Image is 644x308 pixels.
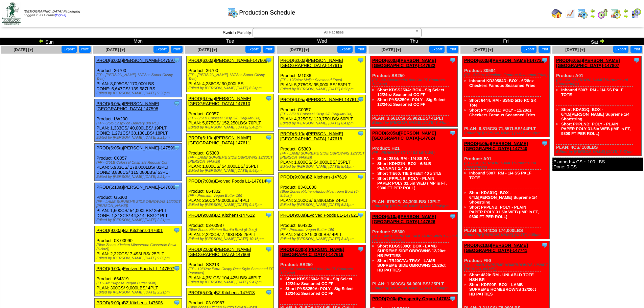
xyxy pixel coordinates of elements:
img: Tooltip [173,100,180,107]
button: Export [521,46,536,53]
a: PROD(6:10a)[PERSON_NAME]-147600 [96,185,175,190]
a: PROD(9:00a)Evolved Foods LL-147621 [280,213,358,218]
div: (FP - LAMB SUPREME SIDE OBROWNS 12/20CT [PERSON_NAME]) [188,156,273,164]
div: Edited by [PERSON_NAME] [DATE] 2:21pm [96,290,182,294]
div: Edited by [PERSON_NAME] [DATE] 6:34pm [188,86,273,90]
div: Edited by [PERSON_NAME] [DATE] 9:48pm [188,125,273,129]
button: Export [337,46,353,53]
span: [DEMOGRAPHIC_DATA] Packaging [24,10,80,14]
img: Tooltip [449,213,456,220]
div: Product: M1086 PLAN: 5,278CS / 95,000LBS / 53PLT [279,56,366,93]
img: Tooltip [357,173,364,180]
img: Tooltip [173,227,180,234]
div: Product: A01 PLAN: 6,444CS / 174,000LBS [462,139,550,239]
div: (FP - LAMB SUPREME HOMEBROWNS 12/20CT [PERSON_NAME]) [464,263,549,271]
img: arrowleft.gif [39,38,44,44]
img: Tooltip [265,289,272,296]
div: Edited by [PERSON_NAME] [DATE] 9:47pm [188,203,273,207]
button: Export [62,46,77,53]
div: (FP - LAMB SUPREME SIDE OBROWNS 12/20CT [PERSON_NAME]) [96,200,182,208]
a: PROD(6:00a)[PERSON_NAME][GEOGRAPHIC_DATA]-147622 [372,58,436,68]
div: Product: SS250 PLAN: 3,661CS / 65,902LBS / 41PLT [371,56,458,127]
div: Edited by [PERSON_NAME] [DATE] 6:56pm [280,87,365,91]
button: Print [447,46,458,53]
div: (FP - 6/28oz Checkers Famous Seasoned Fries) [464,73,549,77]
a: Short TR20CTA: TRAY - LAMB SUPREME SIDE OBROWNS 12/20ct HB PATTIES [377,258,446,273]
img: zoroco-logo-small.webp [2,2,21,25]
button: Print [539,46,550,53]
img: calendarblend.gif [597,8,608,19]
a: Short PYSS250A: POLY - Sig Select 12/24oz Seasoned CC FF [285,286,354,296]
div: Edited by [PERSON_NAME] [DATE] 8:44pm [372,121,457,125]
button: Export [153,46,169,53]
a: [DATE] [+] [289,47,309,52]
img: Tooltip [541,140,548,147]
div: Product: C0057 PLAN: 4,325CS / 129,750LBS / 60PLT [279,95,366,127]
a: Short KDA01Q: BOX - 6/4.5[PERSON_NAME] Supreme 1/4 Shoestring [561,107,629,121]
img: Tooltip [173,184,180,190]
div: Product: 664302 PLAN: 250CS / 9,000LBS / 4PLT [187,177,274,209]
a: Short KDF90F: BOX - LAMB SUPREME HOMEBROWNS 12/20ct HB PATTIES [469,282,536,297]
a: PROD(7:00a)Prosperity Organ-147632 [372,296,451,301]
div: Edited by [PERSON_NAME] [DATE] 4:35pm [464,233,549,237]
div: Product: 03-01000 PLAN: 2,160CS / 6,886LBS / 24PLT [279,173,366,209]
button: Print [263,46,275,53]
span: [DATE] [+] [473,47,493,52]
div: Edited by [PERSON_NAME] [DATE] 9:48pm [188,169,273,173]
a: [DATE] [+] [565,47,585,52]
a: Short 2884: RM - 1/4 SS FA [377,156,429,161]
img: Tooltip [357,212,364,218]
a: PROD(7:00a)Evolved Foods LL-147614 [188,179,266,184]
td: Wed [276,38,368,45]
a: PROD(6:05a)[PERSON_NAME][GEOGRAPHIC_DATA]-147624 [372,131,436,141]
a: [DATE] [+] [14,47,33,52]
img: Tooltip [633,57,640,64]
a: PROD(2:00p)[PERSON_NAME][GEOGRAPHIC_DATA]-147616 [280,247,344,257]
div: (FP - [PERSON_NAME] 12/28oz Super Crispy Tots) [188,73,273,81]
img: Tooltip [449,129,456,136]
img: Tooltip [449,57,456,64]
div: Product: 36700 PLAN: 4,286CS / 90,000LBS [187,56,274,92]
div: Product: C0057 PLAN: 5,933CS / 178,000LBS / 82PLT DONE: 3,836CS / 115,080LBS / 53PLT [95,144,182,181]
div: Edited by [PERSON_NAME] [DATE] 8:43pm [280,237,365,241]
span: [DATE] [+] [381,47,401,52]
img: home.gif [551,8,562,19]
img: Tooltip [173,265,180,272]
div: (FP - Premium Vegan Butter 1lb) [280,228,365,232]
a: Short KDSS250A: BOX - Sig Select 12/24oz Seasoned CC FF [285,277,352,286]
td: Tue [184,38,276,45]
a: [DATE] [+] [105,47,125,52]
button: Export [613,46,628,53]
div: (FP - LAMB SUPREME SIDE OBROWNS 12/20CT [PERSON_NAME]) [372,234,457,242]
div: Edited by [PERSON_NAME] [DATE] 5:21pm [280,203,365,207]
a: PROD(6:05a)[PERSON_NAME]-147617 [280,97,359,102]
div: Product: 664319 PLAN: 300CS / 9,000LBS / 4PLT [95,264,182,297]
img: Tooltip [357,246,364,253]
a: Short PYSS250A: POLY - Sig Select 12/24oz Seasoned CC FF [377,97,446,107]
div: (Blue Zones Kitchen Minestrone Casserole Bowl (6-9oz)) [96,243,182,251]
div: Planned: 4 CS ~ 100 LBS Done: 0 CS [552,158,643,171]
a: PROD(6:00a)[PERSON_NAME][GEOGRAPHIC_DATA]-147615 [280,58,343,68]
div: Product: G5300 PLAN: 1,600CS / 54,000LBS / 25PLT [371,212,458,292]
img: calendarprod.gif [577,8,588,19]
div: Edited by [PERSON_NAME] [DATE] 8:48pm [372,286,457,290]
img: Tooltip [173,144,180,151]
div: Edited by [PERSON_NAME] [DATE] 8:41pm [280,121,365,125]
div: Product: 30584 PLAN: 6,815CS / 71,557LBS / 44PLT [462,56,550,137]
a: Short PPPLNB: POLY - PLAIN PAPER POLY 31.5in WEB (IMP is FT, 9300 FT PER ROLL) [469,205,539,219]
a: PROD(6:05a)[PERSON_NAME][GEOGRAPHIC_DATA]-147740 [464,141,528,151]
a: Short PY30581L: POLY - 12/28oz Checkers Famous Seasoned Fries [469,108,535,117]
a: PROD(5:00p)BZ Kitchens-147613 [188,290,255,295]
img: Tooltip [265,177,272,184]
img: calendarinout.gif [610,8,621,19]
div: (FP - [PERSON_NAME] 12/28oz Super Crispy Tots) [96,73,182,81]
img: Tooltip [541,242,548,248]
img: Tooltip [173,299,180,306]
div: Product: 03-00990 PLAN: 2,220CS / 7,493LBS / 25PLT [95,226,182,262]
a: [DATE] [+] [197,47,217,52]
a: Short 4820: RM - UNLABLD TOTE HSH BR [469,273,534,282]
img: arrowright.gif [599,38,605,44]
